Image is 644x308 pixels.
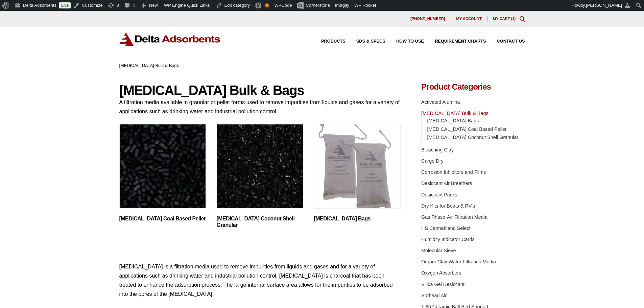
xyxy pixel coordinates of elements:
[427,135,518,140] a: [MEDICAL_DATA] Coconut Shell Granular
[421,169,486,175] a: Corrosion Inhibitors and Films
[396,39,424,44] span: How to Use
[314,124,401,222] a: Visit product category Activated Carbon Bags
[265,3,269,7] div: OK
[421,99,460,105] a: Activated Alumina
[421,181,472,186] a: Desiccant Air Breathers
[421,111,488,116] a: [MEDICAL_DATA] Bulk & Bags
[421,158,444,164] a: Cargo Dry
[119,32,221,46] img: Delta Adsorbents
[421,214,487,220] a: Gas Phase-Air Filtration Media
[385,39,424,44] a: How to Use
[421,282,464,287] a: Silica Gel Desiccant
[421,203,475,209] a: Dry Kits for Boats & RV's
[119,262,401,299] p: [MEDICAL_DATA] is a filtration media used to remove impurities from liquids and gases and for a v...
[486,39,525,44] a: Contact Us
[345,39,385,44] a: SDS & SPECS
[493,17,516,21] a: My Cart (1)
[217,124,303,228] a: Visit product category Activated Carbon Coconut Shell Granular
[410,17,445,21] span: [PHONE_NUMBER]
[314,215,401,222] h2: [MEDICAL_DATA] Bags
[314,124,401,209] img: Activated Carbon Bags
[421,226,471,231] a: HS Cannablend Select
[427,126,506,132] a: [MEDICAL_DATA] Coal Based Pellet
[119,215,206,222] h2: [MEDICAL_DATA] Coal Based Pellet
[356,39,385,44] span: SDS & SPECS
[119,98,401,116] p: A filtration media available in granular or pellet forms used to remove impurities from liquids a...
[451,16,487,22] a: My account
[520,16,525,22] div: Toggle Modal Content
[421,259,496,264] a: OrganoClay Water Filtration Media
[119,83,401,98] h1: [MEDICAL_DATA] Bulk & Bags
[435,39,486,44] span: Requirement Charts
[421,192,457,197] a: Desiccant Packs
[119,124,206,209] img: Activated Carbon Coal Based Pellet
[119,124,206,222] a: Visit product category Activated Carbon Coal Based Pellet
[421,83,525,91] h4: Product Categories
[217,215,303,228] h2: [MEDICAL_DATA] Coconut Shell Granular
[421,248,456,253] a: Molecular Sieve
[421,293,447,298] a: Sorbead Air
[497,39,525,44] span: Contact Us
[456,17,482,21] span: My account
[119,63,179,68] span: [MEDICAL_DATA] Bulk & Bags
[424,39,486,44] a: Requirement Charts
[421,237,475,242] a: Humidity Indicator Cards
[405,16,451,22] a: [PHONE_NUMBER]
[421,147,454,152] a: Bleaching Clay
[427,118,479,123] a: [MEDICAL_DATA] Bags
[310,39,345,44] a: Products
[59,2,71,8] a: Live
[586,3,622,8] span: [PERSON_NAME]
[321,39,345,44] span: Products
[421,270,461,276] a: Oxygen Absorbers
[217,124,303,209] img: Activated Carbon Coconut Shell Granular
[512,17,514,21] span: 1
